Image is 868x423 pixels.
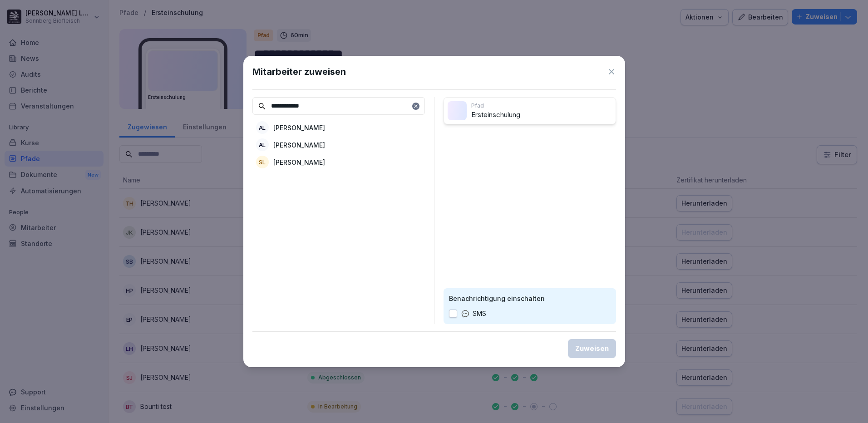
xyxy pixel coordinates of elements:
[471,102,612,110] p: Pfad
[256,138,269,151] div: AL
[273,157,325,167] p: [PERSON_NAME]
[273,123,325,133] p: [PERSON_NAME]
[273,140,325,150] p: [PERSON_NAME]
[252,65,346,79] h1: Mitarbeiter zuweisen
[449,294,611,303] p: Benachrichtigung einschalten
[568,339,616,358] button: Zuweisen
[471,110,612,120] p: Ersteinschulung
[256,121,269,134] div: AL
[256,156,269,168] div: SL
[473,309,486,319] p: SMS
[575,344,609,354] div: Zuweisen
